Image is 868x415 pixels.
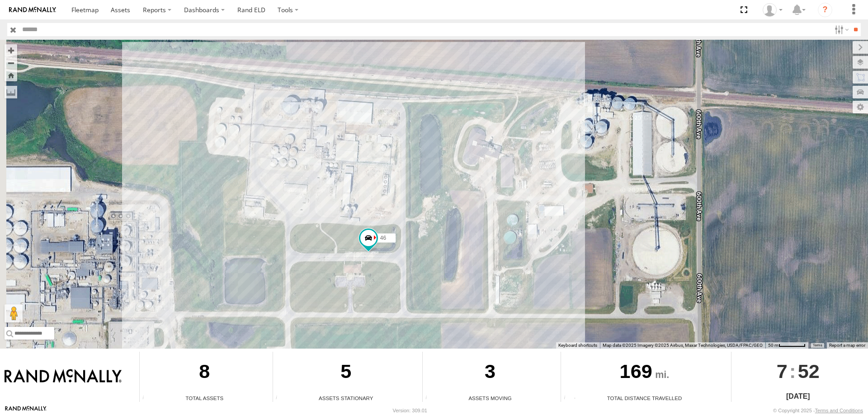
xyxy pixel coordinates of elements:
[813,343,822,347] a: Terms (opens in new tab)
[273,352,419,394] div: 5
[423,395,436,402] div: Total number of assets current in transit.
[9,7,56,13] img: rand-logo.svg
[558,342,597,349] button: Keyboard shortcuts
[5,86,17,98] label: Measure
[731,352,865,391] div: :
[561,395,575,402] div: Total distance travelled by all assets within specified date range and applied filters
[768,343,778,348] span: 50 m
[773,408,863,413] div: © Copyright 2025 -
[5,69,17,81] button: Zoom Home
[765,342,808,349] button: Map Scale: 50 m per 56 pixels
[5,56,17,69] button: Zoom out
[423,352,557,394] div: 3
[853,101,868,113] label: Map Settings
[5,406,47,415] a: Visit our Website
[603,343,763,348] span: Map data ©2025 Imagery ©2025 Airbus, Maxar Technologies, USDA/FPAC/GEO
[561,352,727,394] div: 169
[815,408,863,413] a: Terms and Conditions
[5,369,122,384] img: Rand McNally
[273,395,287,402] div: Total number of assets current stationary.
[759,3,786,17] div: Chase Tanke
[5,304,23,322] button: Drag Pegman onto the map to open Street View
[140,352,269,394] div: 8
[273,394,419,402] div: Assets Stationary
[831,23,850,36] label: Search Filter Options
[380,235,386,241] span: 46
[829,343,865,348] a: Report a map error
[731,391,865,402] div: [DATE]
[561,394,727,402] div: Total Distance Travelled
[798,352,820,391] span: 52
[5,44,17,56] button: Zoom in
[393,408,427,413] div: Version: 309.01
[140,394,269,402] div: Total Assets
[777,352,788,391] span: 7
[423,394,557,402] div: Assets Moving
[818,3,832,17] i: ?
[140,395,153,402] div: Total number of Enabled Assets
